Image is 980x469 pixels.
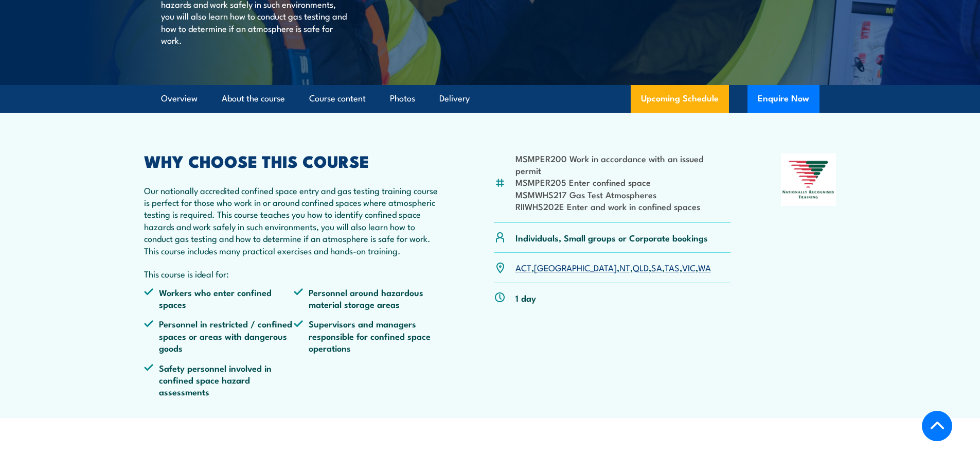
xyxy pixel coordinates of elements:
[698,261,711,273] a: WA
[309,85,366,112] a: Course content
[781,153,836,206] img: Nationally Recognised Training logo.
[294,318,444,354] li: Supervisors and managers responsible for confined space operations
[439,85,470,112] a: Delivery
[515,232,708,244] p: Individuals, Small groups or Corporate bookings
[515,261,531,273] a: ACT
[515,262,711,273] p: , , , , , , ,
[144,153,444,168] h2: WHY CHOOSE THIS COURSE
[665,261,680,273] a: TAS
[747,85,819,113] button: Enquire Now
[161,85,198,112] a: Overview
[515,152,731,177] li: MSMPER200 Work in accordance with an issued permit
[144,268,444,280] p: This course is ideal for:
[534,261,617,273] a: [GEOGRAPHIC_DATA]
[294,286,444,310] li: Personnel around hazardous material storage areas
[144,184,444,256] p: Our nationally accredited confined space entry and gas testing training course is perfect for tho...
[619,261,630,273] a: NT
[144,286,294,310] li: Workers who enter confined spaces
[222,85,285,112] a: About the course
[515,200,731,212] li: RIIWHS202E Enter and work in confined spaces
[144,362,294,398] li: Safety personnel involved in confined space hazard assessments
[633,261,649,273] a: QLD
[390,85,415,112] a: Photos
[515,188,731,200] li: MSMWHS217 Gas Test Atmospheres
[631,85,729,113] a: Upcoming Schedule
[515,292,536,304] p: 1 day
[682,261,696,273] a: VIC
[515,176,731,188] li: MSMPER205 Enter confined space
[144,318,294,354] li: Personnel in restricted / confined spaces or areas with dangerous goods
[651,261,662,273] a: SA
